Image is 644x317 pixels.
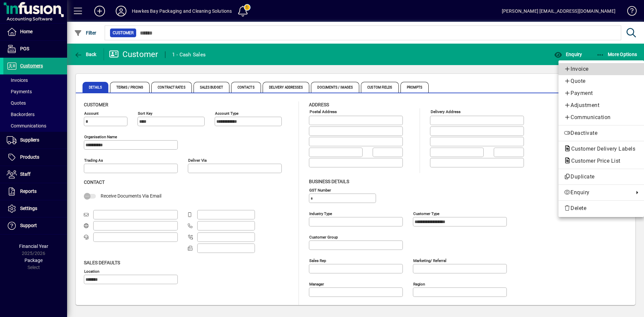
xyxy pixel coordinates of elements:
[564,101,639,109] span: Adjustment
[564,204,639,212] span: Delete
[564,129,639,137] span: Deactivate
[564,77,639,85] span: Quote
[558,127,644,139] button: Deactivate customer
[564,158,624,164] span: Customer Price List
[564,189,631,197] span: Enquiry
[564,113,639,121] span: Communication
[564,173,639,181] span: Duplicate
[564,146,639,152] span: Customer Delivery Labels
[564,89,639,97] span: Payment
[564,65,639,73] span: Invoice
